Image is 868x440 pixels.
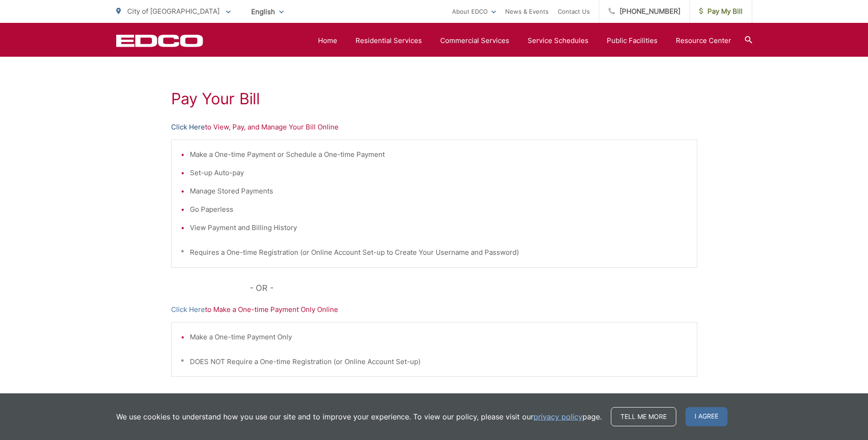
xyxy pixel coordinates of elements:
[452,6,496,17] a: About EDCO
[699,6,743,17] span: Pay My Bill
[685,407,728,426] span: I agree
[181,356,688,367] p: * DOES NOT Require a One-time Registration (or Online Account Set-up)
[505,6,549,17] a: News & Events
[171,122,205,133] a: Click Here
[190,222,688,233] li: View Payment and Billing History
[356,35,422,46] a: Residential Services
[116,411,602,422] p: We use cookies to understand how you use our site and to improve your experience. To view our pol...
[558,6,590,17] a: Contact Us
[171,90,697,108] h1: Pay Your Bill
[528,35,588,46] a: Service Schedules
[676,35,731,46] a: Resource Center
[440,35,509,46] a: Commercial Services
[611,407,676,426] a: Tell me more
[190,149,688,160] li: Make a One-time Payment or Schedule a One-time Payment
[127,7,220,16] span: City of [GEOGRAPHIC_DATA]
[171,122,697,133] p: to View, Pay, and Manage Your Bill Online
[181,247,688,258] p: * Requires a One-time Registration (or Online Account Set-up to Create Your Username and Password)
[190,204,688,215] li: Go Paperless
[250,281,697,295] p: - OR -
[190,186,688,197] li: Manage Stored Payments
[171,304,697,315] p: to Make a One-time Payment Only Online
[607,35,658,46] a: Public Facilities
[190,167,688,178] li: Set-up Auto-pay
[171,304,205,315] a: Click Here
[244,4,291,20] span: English
[190,332,688,343] li: Make a One-time Payment Only
[116,34,203,47] a: EDCD logo. Return to the homepage.
[318,35,337,46] a: Home
[534,411,582,422] a: privacy policy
